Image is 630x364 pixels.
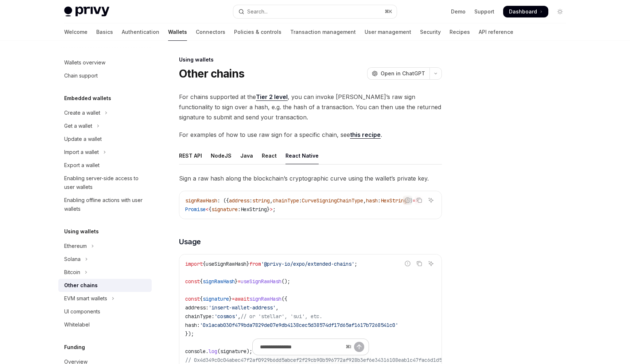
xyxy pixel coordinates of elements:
span: : [249,197,252,204]
a: Recipes [450,23,470,41]
button: Open in ChatGPT [367,67,429,80]
button: Toggle EVM smart wallets section [58,292,152,305]
button: Ask AI [426,259,436,268]
span: ; [273,206,276,213]
a: Chain support [58,69,152,82]
span: Open in ChatGPT [381,70,425,77]
span: Usage [179,237,201,247]
span: HexString [241,206,267,213]
span: address: [185,304,209,311]
span: , [276,304,279,311]
button: Toggle Get a wallet section [58,119,152,132]
div: Import a wallet [64,148,99,157]
span: { [200,278,203,285]
div: Chain support [64,71,98,80]
div: React Native [285,147,319,164]
input: Ask a question... [260,339,343,355]
span: : [238,206,241,213]
span: { [200,296,203,302]
a: Authentication [122,23,159,41]
span: signRawHash [249,296,281,302]
a: Enabling server-side access to user wallets [58,172,152,194]
a: API reference [479,23,513,41]
img: light logo [64,7,109,17]
div: Get a wallet [64,122,92,130]
span: chainType [273,197,299,204]
span: }); [185,331,194,337]
span: { [203,261,206,267]
span: , [238,313,241,320]
span: Dashboard [509,8,537,15]
span: = [238,278,241,285]
div: Ethereum [64,242,87,250]
span: const [185,296,200,302]
a: Welcome [64,23,87,41]
span: ({ [281,296,287,302]
button: Toggle Import a wallet section [58,146,152,159]
a: Export a wallet [58,159,152,172]
a: Wallets [168,23,187,41]
span: } [229,296,232,302]
div: NodeJS [211,147,232,164]
span: signature [211,206,238,213]
span: } [235,278,238,285]
div: REST API [179,147,202,164]
div: Bitcoin [64,268,80,277]
h5: Funding [64,343,85,352]
button: Copy the contents from the code block [415,195,424,205]
span: , [363,197,366,204]
span: chainType: [185,313,214,320]
a: this recipe [350,131,381,139]
span: ; [354,261,357,267]
button: Ask AI [426,195,436,205]
span: : ({ [217,197,229,204]
span: from [249,261,261,267]
div: Java [240,147,253,164]
button: Toggle Create a wallet section [58,106,152,119]
span: , [270,197,273,204]
a: UI components [58,305,152,318]
span: ⌘ K [385,9,392,15]
span: useSignRawHash [241,278,281,285]
div: Using wallets [179,56,442,63]
button: Report incorrect code [403,259,412,268]
span: // or 'stellar', 'sui', etc. [241,313,322,320]
div: Wallets overview [64,58,105,67]
span: (); [281,278,290,285]
span: } [246,261,249,267]
div: Other chains [64,281,98,290]
div: Whitelabel [64,320,90,329]
span: : [299,197,302,204]
a: Security [420,23,441,41]
button: Copy the contents from the code block [415,259,424,268]
button: Toggle Ethereum section [58,240,152,253]
span: CurveSigningChainType [302,197,363,204]
a: Transaction management [290,23,356,41]
div: Create a wallet [64,108,100,117]
h5: Using wallets [64,227,99,236]
button: Report incorrect code [403,195,412,205]
span: signature [203,296,229,302]
span: import [185,261,203,267]
div: Solana [64,255,81,264]
span: For chains supported at the , you can invoke [PERSON_NAME]’s raw sign functionality to sign over ... [179,92,442,122]
div: React [262,147,277,164]
span: hash: [185,322,200,328]
a: Dashboard [503,6,548,17]
div: Update a wallet [64,135,102,143]
a: Support [474,8,494,15]
div: Export a wallet [64,161,100,170]
span: For examples of how to use raw sign for a specific chain, see . [179,130,442,140]
span: : [378,197,381,204]
button: Open search [233,5,397,18]
span: signRawHash [203,278,235,285]
a: Other chains [58,279,152,292]
div: EVM smart wallets [64,294,107,303]
span: '@privy-io/expo/extended-chains' [261,261,354,267]
h5: Embedded wallets [64,94,111,103]
a: Connectors [196,23,225,41]
span: > [270,206,273,213]
span: HexString [381,197,407,204]
a: Update a wallet [58,132,152,146]
button: Toggle Bitcoin section [58,266,152,279]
